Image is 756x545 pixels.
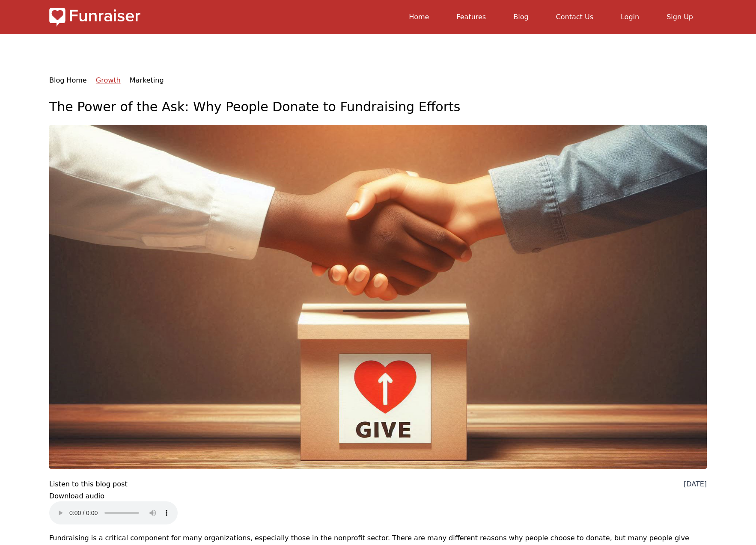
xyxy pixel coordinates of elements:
a: Home [409,13,429,21]
a: Growth [96,71,128,89]
a: Features [456,13,486,21]
a: Sign Up [667,13,693,21]
nav: main [147,7,707,27]
h1: The Power of the Ask: Why People Donate to Fundraising Efforts [49,99,707,115]
a: Blog Home [49,71,94,89]
img: Logo [49,7,140,27]
a: Download audio [49,491,104,501]
a: Blog [513,13,528,21]
img: Two men in dress shirts shaking hands over the top of a donation box. The donation box has the me... [49,125,707,469]
figcaption: Listen to this blog post [49,479,378,489]
a: Login [621,13,639,21]
a: Marketing [130,71,171,89]
a: Contact Us [556,13,593,21]
span: [DATE] [378,479,707,524]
